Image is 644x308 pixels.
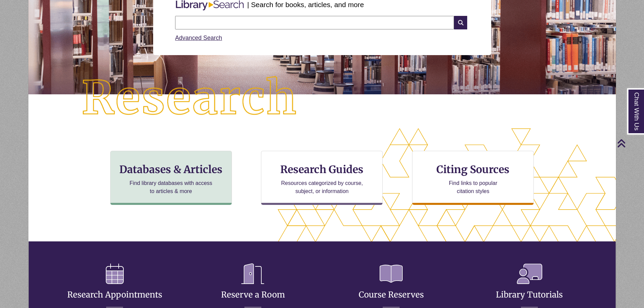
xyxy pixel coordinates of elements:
[57,52,322,144] img: Research
[432,163,515,176] h3: Citing Sources
[221,273,285,300] a: Reserve a Room
[67,273,162,300] a: Research Appointments
[496,273,563,300] a: Library Tutorials
[267,163,377,176] h3: Research Guides
[278,179,366,195] p: Resources categorized by course, subject, or information
[110,151,232,205] a: Databases & Articles Find library databases with access to articles & more
[412,151,534,205] a: Citing Sources Find links to popular citation styles
[261,151,383,205] a: Research Guides Resources categorized by course, subject, or information
[617,139,642,148] a: Back to Top
[175,34,222,41] a: Advanced Search
[127,179,215,195] p: Find library databases with access to articles & more
[440,179,506,195] p: Find links to popular citation styles
[359,273,424,300] a: Course Reserves
[116,163,226,176] h3: Databases & Articles
[454,16,467,29] i: Search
